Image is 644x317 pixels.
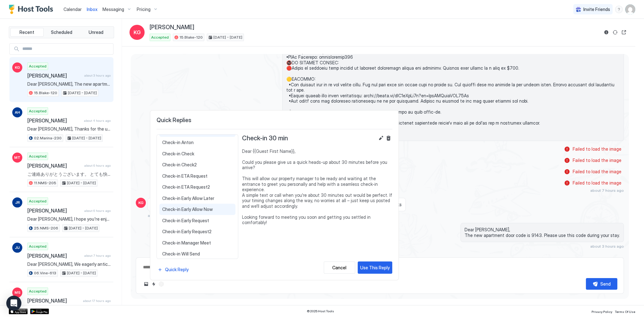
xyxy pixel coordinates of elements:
span: Check-in Early Allow Now [162,207,233,212]
div: Cancel [332,264,346,271]
span: Check-in ETA Request2 [162,184,233,190]
button: Delete [385,134,392,142]
div: Open Intercom Messenger [6,296,21,311]
span: Check-in Check2 [162,162,233,168]
span: Check-in 30 min [242,134,288,142]
span: Quick Replies [157,117,392,124]
button: Cancel [324,261,355,274]
span: Check-in Manager Meet [162,240,233,246]
span: Check-in Anton [162,140,233,145]
span: Check-in Early Request [162,218,233,223]
span: Check-in Check [162,151,233,157]
span: Check-in Will Send [162,251,233,257]
span: Check-in ETA Request [162,173,233,179]
div: Use This Reply [360,264,390,271]
span: Check-in Early Request2 [162,229,233,234]
button: Edit [377,134,385,142]
span: Check-in Early Allow Later [162,196,233,201]
button: Quick Reply [157,265,190,274]
span: Dear {{Guest First Name}}, Could you please give us a quick heads-up about 30 minutes before you ... [242,148,392,225]
div: Quick Reply [165,266,189,273]
button: Use This Reply [358,261,392,274]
